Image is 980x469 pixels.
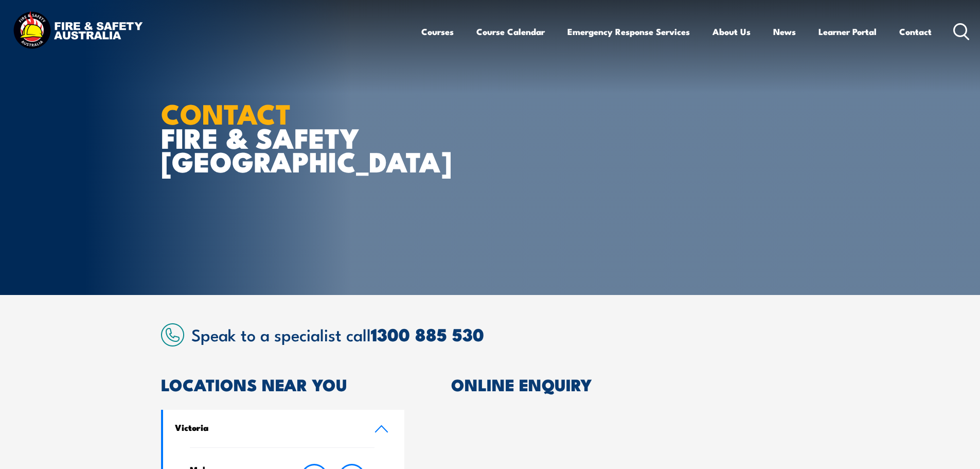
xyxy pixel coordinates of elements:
a: Courses [421,18,454,45]
h2: LOCATIONS NEAR YOU [161,377,405,391]
a: 1300 885 530 [371,320,484,348]
a: Victoria [163,410,405,447]
h4: Victoria [175,422,359,433]
h1: FIRE & SAFETY [GEOGRAPHIC_DATA] [161,101,415,173]
strong: CONTACT [161,91,291,134]
h2: ONLINE ENQUIRY [451,377,819,391]
a: News [773,18,796,45]
a: Course Calendar [476,18,545,45]
a: About Us [712,18,751,45]
h2: Speak to a specialist call [191,325,819,343]
a: Contact [899,18,932,45]
a: Learner Portal [818,18,877,45]
a: Emergency Response Services [567,18,690,45]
